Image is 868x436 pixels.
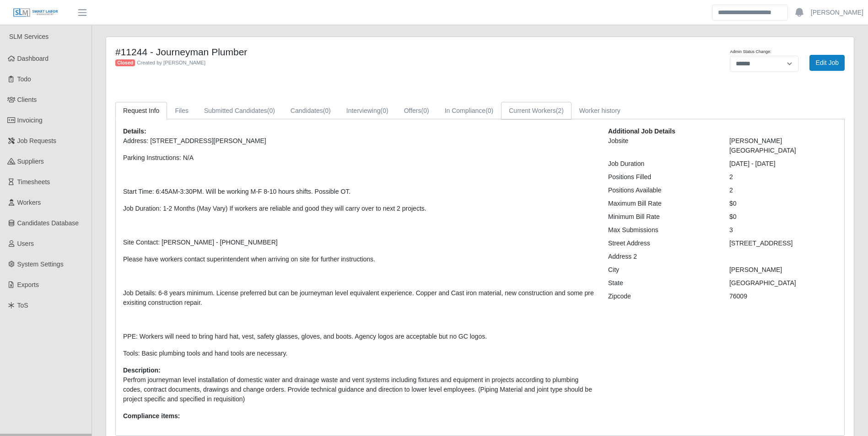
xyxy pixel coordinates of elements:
p: Job Duration: 1-2 Months (May Vary) If workers are reliable and good they will carry over to next... [123,204,594,213]
p: PPE: Workers will need to bring hard hat, vest, safety glasses, gloves, and boots. Agency logos a... [123,332,594,341]
span: Suppliers [17,158,44,165]
span: Workers [17,199,41,206]
span: ToS [17,302,28,309]
a: Submitted Candidates [196,102,283,120]
a: Edit Job [809,55,845,71]
a: Interviewing [339,102,396,120]
div: State [601,278,722,288]
input: Search [712,5,788,21]
a: In Compliance [437,102,501,120]
span: (2) [556,107,564,114]
a: Worker history [571,102,628,120]
div: [STREET_ADDRESS] [722,239,844,248]
div: [PERSON_NAME][GEOGRAPHIC_DATA] [722,136,844,155]
p: Perfrom journeyman level installation of domestic water and drainage waste and vent systems inclu... [123,375,594,404]
p: Tools: Basic plumbing tools and hand tools are necessary. [123,349,594,358]
b: Additional Job Details [608,128,675,135]
span: Candidates Database [17,219,79,227]
span: Invoicing [17,117,43,124]
div: Minimum Bill Rate [601,212,722,222]
span: Clients [17,96,37,103]
img: SLM Logo [13,8,59,18]
span: Todo [17,75,31,83]
div: $0 [722,212,844,222]
p: Address: [STREET_ADDRESS][PERSON_NAME] [123,136,594,146]
span: Users [17,240,34,247]
b: Details: [123,128,146,135]
span: Dashboard [17,55,49,62]
span: (0) [381,107,388,114]
h4: #11244 - Journeyman Plumber [115,46,535,58]
span: (0) [421,107,429,114]
a: Candidates [283,102,339,120]
div: Job Duration [601,159,722,169]
p: Parking Instructions: N/A [123,153,594,163]
span: Timesheets [17,178,50,186]
div: Maximum Bill Rate [601,199,722,208]
div: [PERSON_NAME] [722,265,844,275]
div: [GEOGRAPHIC_DATA] [722,278,844,288]
div: Jobsite [601,136,722,155]
span: (0) [267,107,275,114]
label: Admin Status Change: [730,49,771,55]
div: 2 [722,186,844,195]
a: Current Workers [501,102,571,120]
div: Zipcode [601,292,722,301]
span: (0) [323,107,331,114]
span: Closed [115,59,135,67]
b: Description: [123,367,161,374]
p: Job Details: 6-8 years minimum. License preferred but can be journeyman level equivalent experien... [123,288,594,308]
span: SLM Services [9,33,49,40]
div: $0 [722,199,844,208]
span: (0) [485,107,493,114]
div: 2 [722,172,844,182]
div: Address 2 [601,252,722,261]
a: [PERSON_NAME] [811,8,863,17]
div: [DATE] - [DATE] [722,159,844,169]
span: Created by [PERSON_NAME] [137,60,205,65]
span: Job Requests [17,137,57,144]
div: Street Address [601,239,722,248]
div: 3 [722,225,844,235]
div: City [601,265,722,275]
p: Site Contact: [PERSON_NAME] - [PHONE_NUMBER] [123,238,594,247]
p: Start Time: 6:45AM-3:30PM. Will be working M-F 8-10 hours shifts. Possible OT. [123,187,594,197]
span: Exports [17,281,39,288]
a: Request Info [115,102,167,120]
span: System Settings [17,261,64,268]
div: Positions Available [601,186,722,195]
b: Compliance items: [123,412,180,420]
div: Max Submissions [601,225,722,235]
p: Please have workers contact superintendent when arriving on site for further instructions. [123,255,594,264]
a: Offers [396,102,437,120]
div: Positions Filled [601,172,722,182]
a: Files [167,102,196,120]
div: 76009 [722,292,844,301]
